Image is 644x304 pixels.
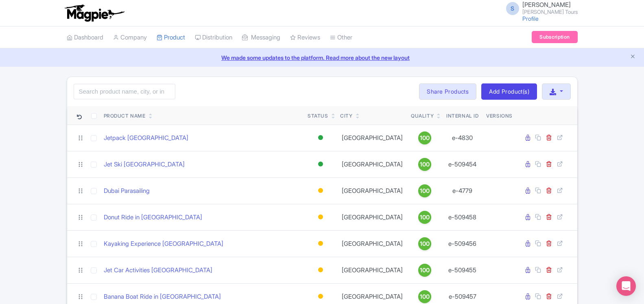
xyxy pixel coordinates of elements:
a: Dashboard [67,26,103,49]
div: City [340,112,352,120]
a: Reviews [290,26,320,49]
td: [GEOGRAPHIC_DATA] [337,125,408,151]
span: 100 [420,186,430,195]
small: [PERSON_NAME] Tours [522,9,578,15]
td: e-509456 [442,230,483,257]
a: Company [113,26,147,49]
span: 100 [420,239,430,248]
span: 100 [420,213,430,222]
div: Product Name [104,112,146,120]
a: Distribution [195,26,232,49]
div: Active [317,158,325,170]
a: 100 [411,158,439,171]
input: Search product name, city, or interal id [74,84,175,99]
td: e-4779 [442,177,483,204]
td: [GEOGRAPHIC_DATA] [337,204,408,230]
a: 100 [411,131,439,144]
span: 100 [420,133,430,142]
a: S [PERSON_NAME] [PERSON_NAME] Tours [501,2,578,15]
a: Jet Car Activities [GEOGRAPHIC_DATA] [104,266,212,275]
td: [GEOGRAPHIC_DATA] [337,177,408,204]
span: 100 [420,266,430,275]
span: 100 [420,292,430,301]
a: Share Products [419,83,476,100]
div: Open Intercom Messenger [616,276,636,296]
a: Jetpack [GEOGRAPHIC_DATA] [104,133,188,143]
a: Product [157,26,185,49]
a: Dubai Parasailing [104,186,150,196]
a: We made some updates to the platform. Read more about the new layout [5,53,639,62]
div: Building [317,185,325,197]
div: Building [317,211,325,223]
div: Quality [411,112,434,120]
a: 100 [411,184,439,197]
td: e-509455 [442,257,483,283]
td: e-509454 [442,151,483,177]
th: Internal ID [442,106,483,125]
a: 100 [411,264,439,277]
a: Jet Ski [GEOGRAPHIC_DATA] [104,160,185,169]
a: Donut Ride in [GEOGRAPHIC_DATA] [104,213,202,222]
a: 100 [411,237,439,250]
span: 100 [420,160,430,169]
img: logo-ab69f6fb50320c5b225c76a69d11143b.png [63,4,126,22]
div: Building [317,291,325,302]
div: Building [317,238,325,249]
div: Status [308,112,328,120]
td: [GEOGRAPHIC_DATA] [337,230,408,257]
a: 100 [411,211,439,224]
a: Messaging [242,26,280,49]
a: Profile [522,15,539,22]
div: Active [317,132,325,144]
a: Banana Boat Ride in [GEOGRAPHIC_DATA] [104,292,221,302]
span: S [506,2,519,15]
a: Subscription [532,31,577,43]
a: Kayaking Experience [GEOGRAPHIC_DATA] [104,239,223,249]
a: Add Product(s) [481,83,537,100]
td: [GEOGRAPHIC_DATA] [337,257,408,283]
th: Versions [483,106,516,125]
a: Other [330,26,352,49]
a: 100 [411,290,439,303]
span: [PERSON_NAME] [522,1,571,9]
div: Building [317,264,325,276]
td: [GEOGRAPHIC_DATA] [337,151,408,177]
button: Close announcement [630,52,636,62]
td: e-4830 [442,125,483,151]
td: e-509458 [442,204,483,230]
